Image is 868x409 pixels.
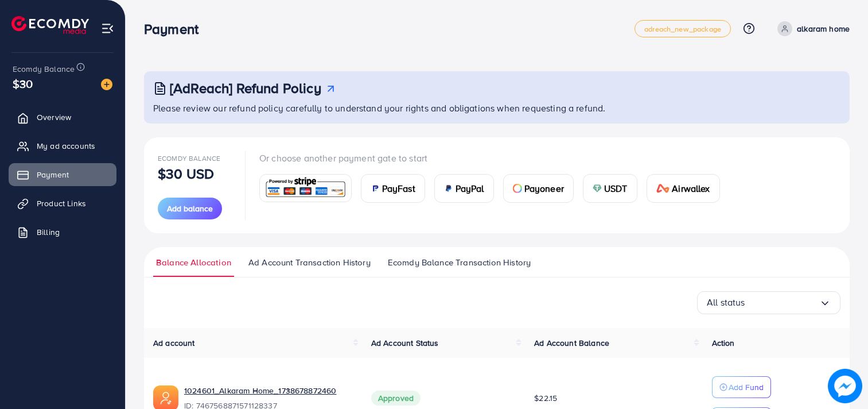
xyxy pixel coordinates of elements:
[434,174,494,203] a: cardPayPal
[729,380,764,394] p: Add Fund
[712,376,771,398] button: Add Fund
[153,101,843,115] p: Please review our refund policy carefully to understand your rights and obligations when requesti...
[604,182,628,195] span: USDT
[371,391,421,406] span: Approved
[37,198,86,209] span: Product Links
[248,256,371,269] span: Ad Account Transaction History
[9,134,116,157] a: My ad accounts
[388,256,531,269] span: Ecomdy Balance Transaction History
[153,337,195,349] span: Ad account
[697,291,840,314] div: Search for option
[361,174,425,203] a: cardPayFast
[184,385,353,396] a: 1024601_Alkaram Home_1738678872460
[9,106,116,129] a: Overview
[524,182,564,195] span: Payoneer
[37,111,71,123] span: Overview
[158,153,220,163] span: Ecomdy Balance
[11,16,89,34] img: logo
[828,369,862,403] img: image
[656,184,670,193] img: card
[534,337,609,349] span: Ad Account Balance
[9,221,116,244] a: Billing
[644,25,721,33] span: adreach_new_package
[167,203,213,214] span: Add balance
[13,63,75,75] span: Ecomdy Balance
[583,174,637,203] a: cardUSDT
[156,256,231,269] span: Balance Allocation
[158,167,214,180] p: $30 USD
[9,163,116,186] a: Payment
[158,198,222,219] button: Add balance
[9,192,116,215] a: Product Links
[513,184,522,193] img: card
[672,182,710,195] span: Airwallex
[797,22,850,36] p: alkaram home
[263,176,348,200] img: card
[745,294,819,311] input: Search for option
[37,140,95,152] span: My ad accounts
[371,184,380,193] img: card
[37,169,69,180] span: Payment
[647,174,720,203] a: cardAirwallex
[371,337,439,349] span: Ad Account Status
[534,392,557,404] span: $22.15
[635,20,731,37] a: adreach_new_package
[593,184,602,193] img: card
[503,174,574,203] a: cardPayoneer
[13,75,33,92] span: $30
[773,21,850,36] a: alkaram home
[101,22,114,35] img: menu
[37,226,60,238] span: Billing
[444,184,453,193] img: card
[712,337,735,349] span: Action
[259,174,352,202] a: card
[456,182,484,195] span: PayPal
[707,294,745,311] span: All status
[170,80,321,97] h3: [AdReach] Refund Policy
[101,79,112,90] img: image
[382,182,415,195] span: PayFast
[259,151,729,165] p: Or choose another payment gate to start
[144,21,208,37] h3: Payment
